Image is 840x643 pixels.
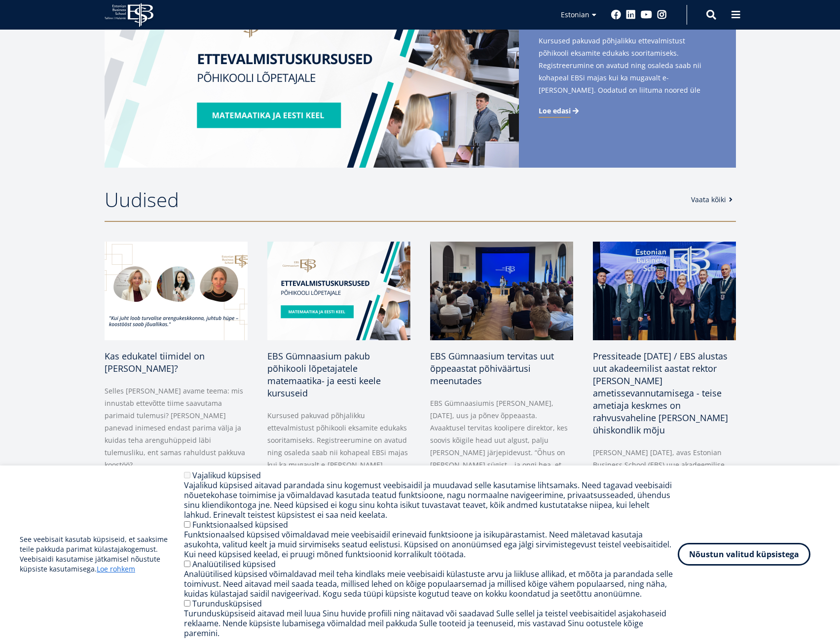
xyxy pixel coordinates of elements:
[105,187,681,212] h2: Uudised
[678,543,810,566] button: Nõustun valitud küpsistega
[105,242,248,340] img: Kaidi Neeme, Liis Paemurru, Kristiina Esop
[430,397,573,533] p: EBS Gümnaasiumis [PERSON_NAME], [DATE], uus ja põnev õppeaasta. Avaaktusel tervitas koolipere dir...
[593,350,728,436] span: Pressiteade [DATE] / EBS alustas uut akadeemilist aastat rektor [PERSON_NAME] ametissevannutamise...
[184,480,678,520] div: Vajalikud küpsised aitavad parandada sinu kogemust veebisaidil ja muudavad selle kasutamise lihts...
[192,559,276,570] label: Analüütilised küpsised
[97,564,135,574] a: Loe rohkem
[539,35,716,112] span: Kursused pakuvad põhjalikku ettevalmistust põhikooli eksamite edukaks sooritamiseks. Registreerum...
[691,195,736,205] a: Vaata kõiki
[105,350,205,374] span: Kas edukatel tiimidel on [PERSON_NAME]?
[267,350,381,399] span: EBS Gümnaasium pakub põhikooli lõpetajatele matemaatika- ja eesti keele kursuseid
[184,608,678,638] div: Turundusküpsiseid aitavad meil luua Sinu huvide profiili ning näitavad või saadavad Sulle sellel ...
[641,10,652,20] a: Youtube
[593,242,736,340] img: a
[105,385,248,471] p: Selles [PERSON_NAME] avame teema: mis innustab ettevõtte tiime saavutama parimaid tulemusi? [PERS...
[267,409,410,508] p: Kursused pakuvad põhjalikku ettevalmistust põhikooli eksamite edukaks sooritamiseks. Registreerum...
[192,519,288,530] label: Funktsionaalsed küpsised
[593,446,736,545] p: [PERSON_NAME] [DATE], avas Estonian Business School (EBS) uue akadeemilise aasta piduliku avaaktu...
[192,470,261,481] label: Vajalikud küpsised
[192,598,262,609] label: Turundusküpsised
[539,106,581,116] a: Loe edasi
[430,242,573,340] img: a
[20,535,184,574] p: See veebisait kasutab küpsiseid, et saaksime teile pakkuda parimat külastajakogemust. Veebisaidi ...
[430,350,554,387] span: EBS Gümnaasium tervitas uut õppeaastat põhiväärtusi meenutades
[184,569,678,599] div: Analüütilised küpsised võimaldavad meil teha kindlaks meie veebisaidi külastuste arvu ja liikluse...
[611,10,621,20] a: Facebook
[539,106,571,116] span: Loe edasi
[657,10,667,20] a: Instagram
[626,10,636,20] a: Linkedin
[184,530,678,559] div: Funktsionaalsed küpsised võimaldavad meie veebisaidil erinevaid funktsioone ja isikupärastamist. ...
[267,242,410,340] img: EBS Gümnaasiumi ettevalmistuskursused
